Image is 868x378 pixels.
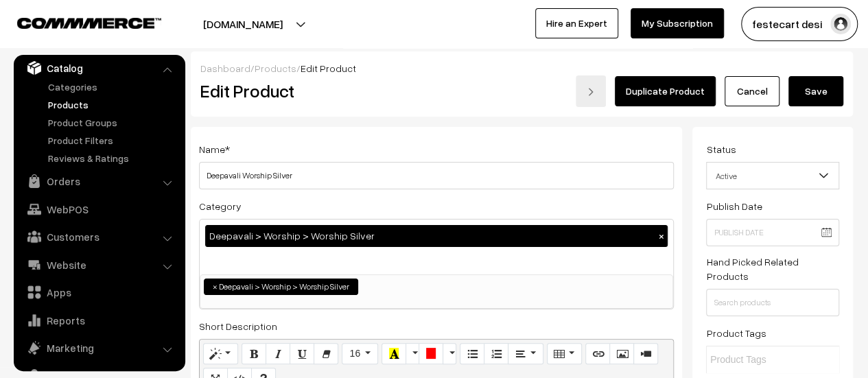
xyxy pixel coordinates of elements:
[17,56,180,80] a: Catalog
[290,343,314,365] button: Underline (CTRL+U)
[17,197,180,222] a: WebPOS
[17,14,137,30] a: COMMMERCE
[710,353,830,367] input: Product Tags
[17,308,180,333] a: Reports
[205,225,668,247] div: Deepavali > Worship > Worship Silver
[725,76,779,106] a: Cancel
[242,343,266,365] button: Bold (CTRL+B)
[213,281,218,293] span: ×
[508,343,543,365] button: Paragraph
[655,230,667,242] button: ×
[547,343,582,365] button: Table
[255,62,296,74] a: Products
[484,343,508,365] button: Ordered list (CTRL+SHIFT+NUM8)
[419,343,443,365] button: Background Color
[349,348,360,359] span: 16
[17,224,180,249] a: Customers
[631,8,724,38] a: My Subscription
[342,343,378,365] button: Font Size
[199,319,277,333] label: Short Description
[45,133,180,147] a: Product Filters
[706,162,839,189] span: Active
[199,162,674,189] input: Name
[830,14,851,34] img: user
[788,76,843,106] button: Save
[155,7,331,41] button: [DOMAIN_NAME]
[45,115,180,130] a: Product Groups
[199,142,230,156] label: Name
[741,7,858,41] button: festecart desi
[706,326,766,340] label: Product Tags
[45,80,180,94] a: Categories
[45,151,180,165] a: Reviews & Ratings
[17,18,161,28] img: COMMMERCE
[200,62,250,74] a: Dashboard
[706,142,736,156] label: Status
[706,219,839,246] input: Publish Date
[266,343,290,365] button: Italic (CTRL+I)
[200,61,843,75] div: / /
[443,343,456,365] button: More Color
[615,76,716,106] a: Duplicate Product
[200,80,456,102] h2: Edit Product
[707,164,838,188] span: Active
[633,343,658,365] button: Video
[45,97,180,112] a: Products
[706,289,839,316] input: Search products
[204,279,358,295] li: Deepavali > Worship > Worship Silver
[535,8,618,38] a: Hire an Expert
[382,343,406,365] button: Recent Color
[585,343,610,365] button: Link (CTRL+K)
[314,343,338,365] button: Remove Font Style (CTRL+\)
[706,199,762,213] label: Publish Date
[301,62,356,74] span: Edit Product
[17,252,180,277] a: Website
[17,280,180,305] a: Apps
[706,255,839,283] label: Hand Picked Related Products
[199,199,242,213] label: Category
[17,169,180,193] a: Orders
[460,343,484,365] button: Unordered list (CTRL+SHIFT+NUM7)
[17,335,180,360] a: Marketing
[609,343,634,365] button: Picture
[203,343,238,365] button: Style
[587,88,595,96] img: right-arrow.png
[406,343,419,365] button: More Color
